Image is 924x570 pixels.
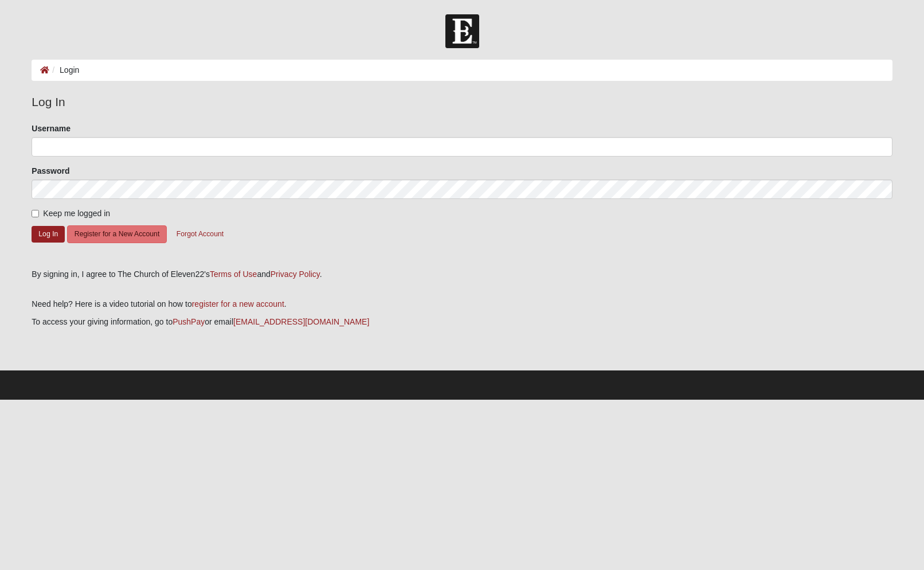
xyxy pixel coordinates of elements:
[210,270,257,279] a: Terms of Use
[173,317,205,326] a: PushPay
[233,317,369,326] a: [EMAIL_ADDRESS][DOMAIN_NAME]
[43,209,110,218] span: Keep me logged in
[445,14,479,48] img: Church of Eleven22 Logo
[32,210,39,217] input: Keep me logged in
[192,299,284,309] a: register for a new account
[32,298,892,310] p: Need help? Here is a video tutorial on how to .
[49,64,79,76] li: Login
[169,225,231,243] button: Forgot Account
[32,123,71,134] label: Username
[32,316,892,328] p: To access your giving information, go to or email
[271,270,320,279] a: Privacy Policy
[32,226,65,243] button: Log In
[67,225,167,243] button: Register for a New Account
[32,165,69,177] label: Password
[32,93,892,111] legend: Log In
[32,268,892,280] div: By signing in, I agree to The Church of Eleven22's and .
